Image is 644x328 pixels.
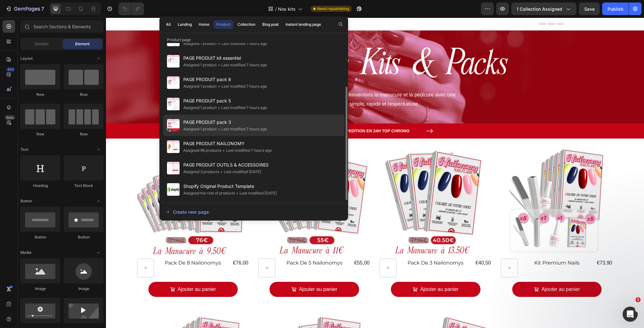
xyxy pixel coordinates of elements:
div: Image [20,286,60,292]
div: Beta [5,115,15,120]
button: Collection [235,20,258,29]
button: Landing [175,20,195,29]
div: Ajouter au panier [193,268,231,276]
span: Section [35,41,48,47]
h2: pack de 5 nailonomys [175,241,242,250]
button: Ajouter au panier [285,264,375,279]
div: Last modified 7 hours ago [221,147,272,154]
p: Product page [159,37,348,43]
button: Save [579,3,600,15]
span: Nos kits [278,6,296,12]
div: Last modified 7 hours ago [217,126,267,132]
span: PAGE PRODUIT OUTILS & ACCESSOIRES [183,161,269,169]
button: Home [196,20,212,29]
iframe: Intercom live chat [623,307,638,322]
span: Toggle open [93,196,103,206]
span: PAGE PRODUIT pack 3 [183,118,267,126]
span: PAGE PRODUIT kit essentiel [183,54,267,62]
button: Product [214,20,233,29]
div: Assigned 3 products [183,169,219,175]
span: • [218,41,220,46]
div: Blog post [262,22,279,27]
div: Last modified 7 hours ago [217,83,267,90]
span: 1 collection assigned [517,6,562,12]
div: Create new page [166,209,209,215]
div: Publish [608,6,623,12]
span: • [218,84,220,89]
div: Row [20,131,60,137]
span: Toggle open [93,145,103,155]
h2: pack de 3 nailonomys [296,241,364,250]
a: Kit Premium Nails [395,127,507,239]
span: • [218,63,220,67]
iframe: Design area [106,18,644,328]
button: Instant landing page [283,20,324,29]
span: • [236,191,238,195]
div: Ajouter au panier [436,268,474,276]
div: Row [20,92,60,97]
button: Carousel Back Arrow [210,108,220,118]
div: Assigned the rest of products [183,190,235,196]
span: Save [584,6,595,12]
p: EXPEDITION EN 24H TOP CHRONO [205,110,333,117]
div: Row [64,131,103,137]
div: All [166,22,171,27]
div: Button [64,234,103,240]
div: Button [20,234,60,240]
div: Ajouter au panier [314,268,353,276]
button: All [163,20,174,29]
button: 7 [3,3,47,15]
div: Ajouter au panier [72,268,110,276]
input: Search Sections & Elements [20,20,103,33]
span: PAGE PRODUIT NAILONOMY [183,140,272,147]
strong: Nailonomy [200,74,226,80]
div: Assigned 96 products [183,147,221,154]
span: Text [20,147,28,152]
div: Collection [237,22,255,27]
div: Undo/Redo [119,3,144,15]
div: Instant landing page [286,22,321,27]
span: • [220,169,223,174]
span: Shopify Original Product Template [183,183,277,190]
div: Row [64,92,103,97]
button: Ajouter au panier [42,264,132,279]
div: Landing [178,22,192,27]
div: Assigned 1 product [183,126,217,132]
div: Home [199,22,209,27]
div: Last modified 7 hours ago [217,62,267,68]
button: 1 collection assigned [511,3,576,15]
button: Create new page [166,205,342,218]
div: €76,00 [126,241,143,250]
div: Product [216,22,230,27]
button: Blog post [259,20,281,29]
button: Carousel Next Arrow [319,108,329,118]
p: 7 [41,5,44,13]
span: Need republishing [317,6,349,12]
div: Text Block [64,183,103,189]
div: 450 [6,67,15,72]
div: Assigned 1 product [183,62,217,68]
button: Ajouter au panier [164,264,253,279]
span: • [218,127,220,131]
div: Assigned 1 product [183,41,217,47]
span: PAGE PRODUIT pack 8 [183,76,267,83]
span: Media [20,250,31,255]
div: Last modified 7 hours ago [217,105,267,111]
span: Button [20,198,32,204]
div: Image [64,286,103,292]
h2: kit premium nails [417,241,485,250]
div: Assigned 1 product [183,83,217,90]
div: Assigned 1 product [183,105,217,111]
div: Heading [20,183,60,189]
div: Last modified [DATE] [235,190,277,196]
span: • [218,105,220,110]
span: Layout [20,56,33,61]
span: Toggle open [93,53,103,63]
div: €73,90 [490,241,507,250]
span: 1 [636,297,641,302]
span: • [223,148,225,153]
h2: pack de 8 nailonomys [53,241,121,250]
p: Chez , nous réinventons la manucure et la pédicure avec une solution simple, rapide et respectueuse. [180,73,358,91]
span: Toggle open [93,248,103,258]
